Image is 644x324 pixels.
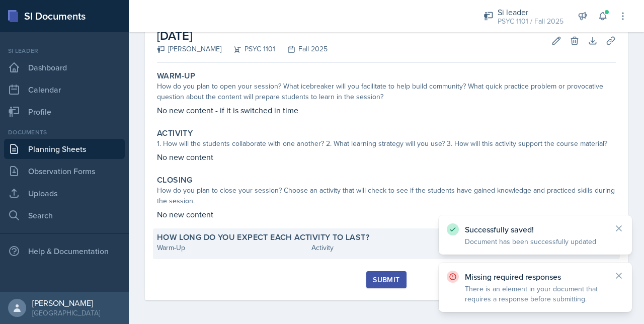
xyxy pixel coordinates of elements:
div: Fall 2025 [275,44,328,54]
div: Si leader [498,6,563,18]
div: Help & Documentation [4,241,125,261]
a: Uploads [4,183,125,203]
div: How do you plan to close your session? Choose an activity that will check to see if the students ... [157,185,616,206]
button: Submit [366,271,406,288]
div: Documents [4,128,125,137]
p: Document has been successfully updated [465,236,606,247]
label: Warm-Up [157,71,196,81]
p: Missing required responses [465,272,606,282]
label: Closing [157,175,193,185]
h2: [DATE] [157,27,328,45]
a: Profile [4,102,125,122]
a: Search [4,205,125,225]
a: Planning Sheets [4,139,125,159]
div: 1. How will the students collaborate with one another? 2. What learning strategy will you use? 3.... [157,138,616,149]
label: Activity [157,128,193,138]
div: [PERSON_NAME] [32,298,100,308]
p: No new content [157,151,616,163]
p: Successfully saved! [465,224,606,234]
div: Submit [373,276,399,284]
div: PSYC 1101 / Fall 2025 [498,16,563,27]
div: Activity [311,242,462,253]
p: There is an element in your document that requires a response before submitting. [465,284,606,304]
a: Calendar [4,79,125,100]
div: PSYC 1101 [221,44,275,54]
p: No new content [157,208,616,220]
p: No new content - if it is switched in time [157,104,616,116]
div: How do you plan to open your session? What icebreaker will you facilitate to help build community... [157,81,616,102]
label: How long do you expect each activity to last? [157,232,369,242]
a: Dashboard [4,57,125,77]
div: Si leader [4,46,125,55]
a: Observation Forms [4,161,125,181]
div: [GEOGRAPHIC_DATA] [32,308,100,318]
div: [PERSON_NAME] [157,44,221,54]
div: Warm-Up [157,242,307,253]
